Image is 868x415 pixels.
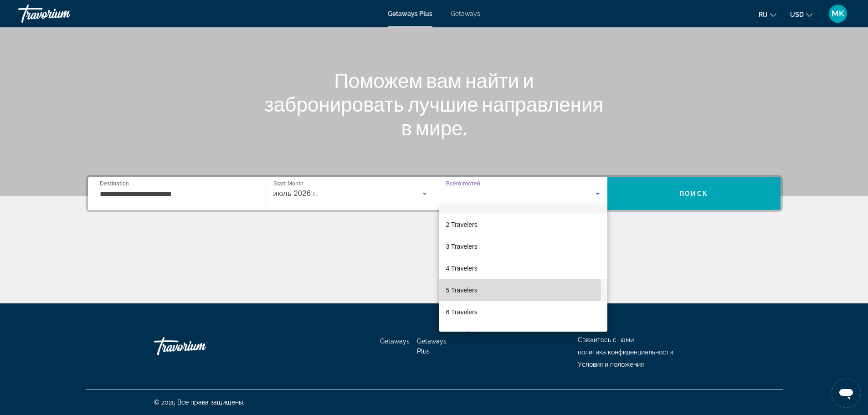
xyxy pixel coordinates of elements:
span: 3 Travelers [446,241,478,252]
span: 4 Travelers [446,263,478,274]
span: 5 Travelers [446,285,478,296]
span: 7 Travelers [446,328,478,339]
span: 2 Travelers [446,219,478,230]
span: 6 Travelers [446,307,478,318]
iframe: Button to launch messaging window [832,379,861,408]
